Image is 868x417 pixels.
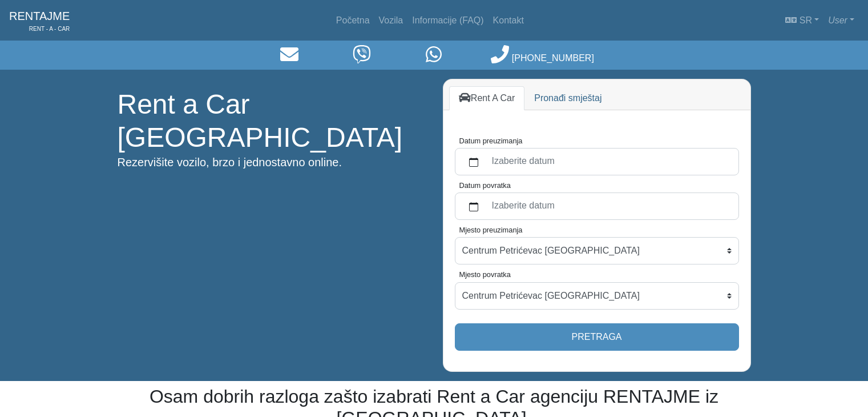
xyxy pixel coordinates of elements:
a: Početna [332,9,374,32]
label: Mjesto preuzimanja [459,224,523,235]
a: sr [781,9,823,32]
label: Izaberite datum [485,196,732,216]
label: Datum preuzimanja [459,135,523,146]
a: Vozila [374,9,408,32]
button: calendar [462,151,485,172]
button: calendar [462,196,485,216]
svg: calendar [469,158,478,167]
h1: Rent a Car [GEOGRAPHIC_DATA] [118,88,426,154]
em: User [828,15,847,25]
button: Pretraga [455,323,739,351]
p: Rezervišite vozilo, brzo i jednostavno online. [118,154,426,171]
a: Kontakt [488,9,528,32]
a: [PHONE_NUMBER] [491,53,594,63]
a: Rent A Car [449,86,525,110]
a: Informacije (FAQ) [407,9,488,32]
span: RENT - A - CAR [9,25,70,33]
label: Datum povratka [459,180,511,191]
span: sr [800,15,812,25]
label: Mjesto povratka [459,269,511,280]
label: Izaberite datum [485,151,732,172]
a: User [823,9,859,32]
a: Pronađi smještaj [524,86,611,110]
span: [PHONE_NUMBER] [512,53,594,63]
svg: calendar [469,202,478,211]
a: RENTAJMERENT - A - CAR [9,5,70,36]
